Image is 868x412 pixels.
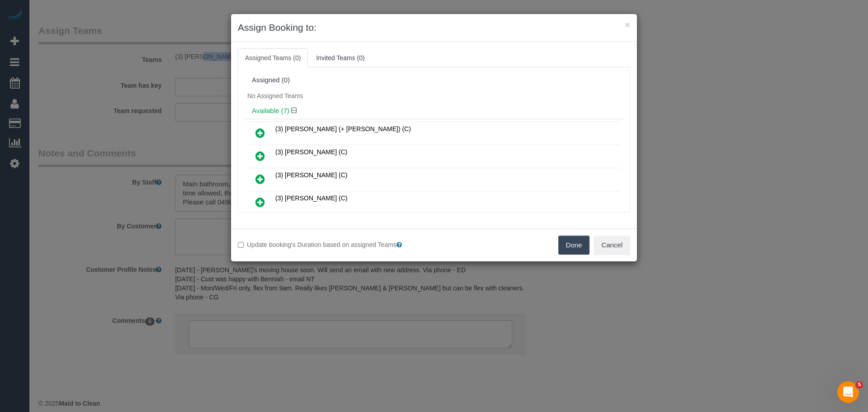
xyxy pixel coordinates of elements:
[275,171,347,179] span: (3) [PERSON_NAME] (C)
[856,381,863,388] span: 5
[837,381,859,403] iframe: Intercom live chat
[275,148,347,156] span: (3) [PERSON_NAME] (C)
[238,48,308,67] a: Assigned Teams (0)
[309,48,372,67] a: Invited Teams (0)
[594,236,630,255] button: Cancel
[275,194,347,202] span: (3) [PERSON_NAME] (C)
[238,21,630,34] h3: Assign Booking to:
[238,242,244,248] input: Update booking's Duration based on assigned Teams
[247,92,303,99] span: No Assigned Teams
[238,240,427,249] label: Update booking's Duration based on assigned Teams
[252,107,616,115] h4: Available (7)
[275,125,411,133] span: (3) [PERSON_NAME] (+ [PERSON_NAME]) (C)
[625,20,630,29] button: ×
[252,76,616,84] div: Assigned (0)
[558,236,590,255] button: Done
